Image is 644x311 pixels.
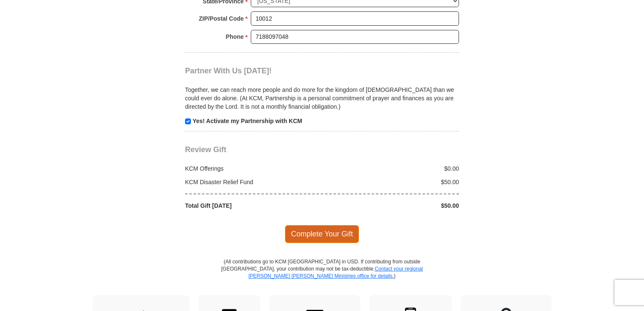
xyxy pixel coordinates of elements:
p: Together, we can reach more people and do more for the kingdom of [DEMOGRAPHIC_DATA] than we coul... [185,86,459,111]
div: KCM Offerings [181,164,322,173]
a: Contact your regional [PERSON_NAME] [PERSON_NAME] Ministries office for details. [248,266,423,279]
strong: Yes! Activate my Partnership with KCM [193,118,302,124]
div: $50.00 [322,201,464,210]
div: $50.00 [322,178,464,186]
span: Review Gift [185,145,226,154]
strong: ZIP/Postal Code [199,13,244,24]
span: Complete Your Gift [285,225,360,243]
div: $0.00 [322,164,464,173]
strong: Phone [226,31,244,43]
span: Partner With Us [DATE]! [185,67,272,75]
div: KCM Disaster Relief Fund [181,178,322,186]
div: Total Gift [DATE] [181,201,322,210]
p: (All contributions go to KCM [GEOGRAPHIC_DATA] in USD. If contributing from outside [GEOGRAPHIC_D... [221,258,423,295]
